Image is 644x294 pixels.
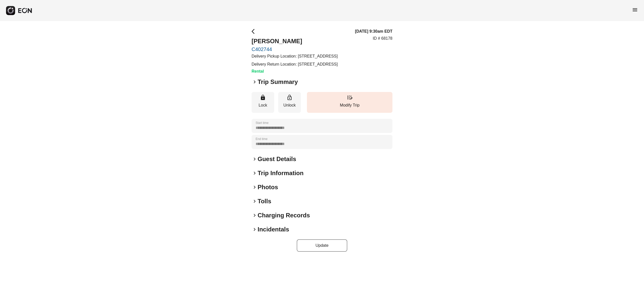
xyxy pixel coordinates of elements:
span: edit_road [347,94,353,101]
button: Lock [252,92,274,113]
span: arrow_back_ios [252,28,258,34]
span: keyboard_arrow_right [252,226,258,232]
h2: Incidentals [258,225,289,233]
span: keyboard_arrow_right [252,184,258,190]
span: lock [260,94,266,101]
span: keyboard_arrow_right [252,156,258,162]
span: keyboard_arrow_right [252,79,258,85]
button: Update [297,239,347,252]
span: keyboard_arrow_right [252,170,258,176]
p: Delivery Pickup Location: [STREET_ADDRESS] [252,53,338,59]
p: Delivery Return Location: [STREET_ADDRESS] [252,61,338,67]
button: Modify Trip [307,92,392,113]
h3: Rental [252,68,338,74]
span: menu [632,7,638,13]
p: Lock [254,102,272,108]
span: lock_open [287,94,293,101]
span: keyboard_arrow_right [252,198,258,204]
button: Unlock [278,92,301,113]
h3: [DATE] 9:30am EDT [355,28,392,34]
p: Unlock [281,102,298,108]
p: Modify Trip [309,102,390,108]
h2: [PERSON_NAME] [252,37,338,45]
h2: Tolls [258,197,271,205]
h2: Guest Details [258,155,296,163]
span: keyboard_arrow_right [252,212,258,218]
h2: Trip Information [258,169,304,177]
a: C402744 [252,46,338,52]
h2: Photos [258,183,278,191]
h2: Charging Records [258,211,310,219]
p: ID # 68178 [373,35,392,41]
h2: Trip Summary [258,78,298,86]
